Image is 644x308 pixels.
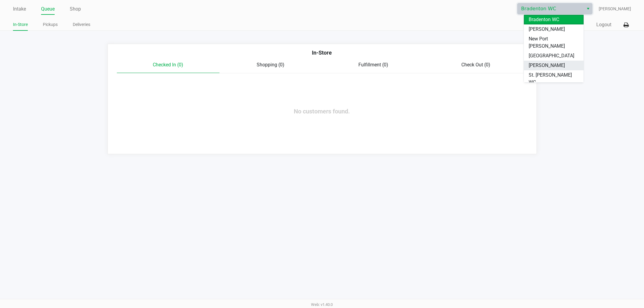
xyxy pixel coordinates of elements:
[584,3,592,14] button: Select
[529,35,579,50] span: New Port [PERSON_NAME]
[70,5,81,13] a: Shop
[73,21,90,28] a: Deliveries
[257,62,285,68] span: Shopping (0)
[529,26,565,33] span: [PERSON_NAME]
[41,5,55,13] a: Queue
[529,71,579,86] span: St. [PERSON_NAME] WC
[462,62,491,68] span: Check Out (0)
[529,16,559,23] span: Bradenton WC
[153,62,183,68] span: Checked In (0)
[311,302,333,307] span: Web: v1.40.0
[13,21,28,28] a: In-Store
[358,62,388,68] span: Fulfillment (0)
[294,108,350,115] span: No customers found.
[43,21,58,28] a: Pickups
[529,52,574,59] span: [GEOGRAPHIC_DATA]
[529,62,565,69] span: [PERSON_NAME]
[596,21,611,28] button: Logout
[13,5,26,13] a: Intake
[312,49,332,56] span: In-Store
[521,5,580,12] span: Bradenton WC
[599,6,631,12] span: [PERSON_NAME]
